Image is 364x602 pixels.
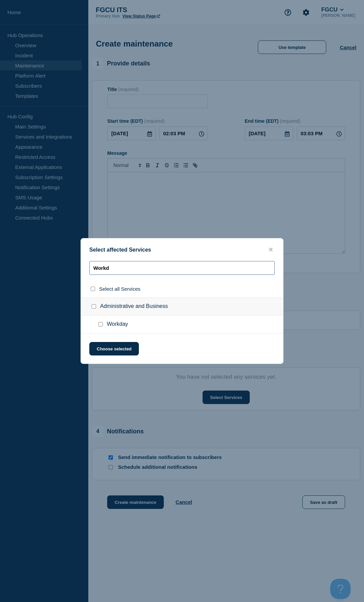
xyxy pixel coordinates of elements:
div: Select affected Services [81,247,283,253]
input: Workday checkbox [98,322,103,326]
input: Search [89,261,275,275]
input: Administrative and Business checkbox [92,304,96,309]
input: select all checkbox [91,287,95,291]
span: Workday [107,321,128,328]
button: close button [267,247,275,253]
span: Select all Services [99,286,141,292]
button: Choose selected [89,342,139,355]
div: Administrative and Business [81,297,283,316]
